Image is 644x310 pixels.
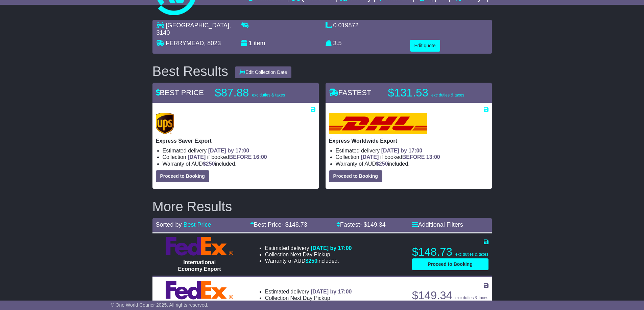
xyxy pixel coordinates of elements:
span: $ [305,258,317,264]
span: BEST PRICE [156,88,204,97]
li: Collection [163,154,315,160]
a: Best Price [184,221,211,228]
span: 250 [379,161,388,167]
span: , 3140 [157,22,231,36]
li: Estimated delivery [265,245,352,251]
span: [DATE] by 17:00 [311,289,352,294]
span: [DATE] by 17:00 [311,245,352,251]
img: FedEx Express: International Economy Export [166,237,233,256]
span: Sorted by [156,221,182,228]
li: Warranty of AUD included. [163,161,315,167]
p: Express Saver Export [156,138,315,144]
span: Next Day Pickup [290,252,330,257]
span: exc duties & taxes [252,93,285,97]
span: item [254,40,265,47]
a: Additional Filters [412,221,463,228]
span: 1 [249,40,252,47]
span: 0.019872 [333,22,359,29]
div: Best Results [149,64,232,79]
span: [GEOGRAPHIC_DATA] [166,22,229,29]
span: exc duties & taxes [455,295,488,300]
li: Warranty of AUD included. [265,258,352,264]
span: BEFORE [402,154,425,160]
span: [DATE] by 17:00 [381,148,423,153]
span: Next Day Pickup [290,295,330,301]
span: if booked [361,154,440,160]
span: $ [203,161,215,167]
button: Proceed to Booking [329,170,382,182]
span: $ [376,161,388,167]
li: Warranty of AUD included. [336,161,488,167]
span: 149.34 [367,221,386,228]
li: Collection [265,295,352,301]
span: exc duties & taxes [431,93,464,97]
button: Proceed to Booking [412,258,488,270]
li: Collection [265,251,352,258]
span: 250 [308,258,317,264]
span: 3.5 [333,40,342,47]
span: 16:00 [253,154,267,160]
img: FedEx Express: International Priority Export [166,281,233,300]
span: if booked [188,154,267,160]
span: 250 [206,161,215,167]
span: [DATE] by 17:00 [208,148,249,153]
span: © One World Courier 2025. All rights reserved. [111,302,209,308]
p: $148.73 [412,245,488,259]
p: $131.53 [388,86,473,100]
a: Fastest- $149.34 [336,221,386,228]
button: Proceed to Booking [156,170,209,182]
a: Best Price- $148.73 [250,221,307,228]
span: FASTEST [329,88,372,97]
li: Estimated delivery [163,147,315,154]
span: - $ [360,221,386,228]
li: Estimated delivery [336,147,488,154]
span: 148.73 [289,221,307,228]
p: $87.88 [215,86,300,100]
li: Estimated delivery [265,288,352,295]
span: [DATE] [361,154,379,160]
img: DHL: Express Worldwide Export [329,113,427,134]
span: 13:00 [426,154,440,160]
p: $149.34 [412,289,488,302]
span: [DATE] [188,154,206,160]
img: UPS (new): Express Saver Export [156,113,174,134]
button: Edit quote [410,40,440,52]
span: International Economy Export [178,259,221,272]
span: , 8023 [204,40,221,47]
span: BEFORE [229,154,252,160]
button: Edit Collection Date [235,66,291,78]
li: Collection [336,154,488,160]
p: Express Worldwide Export [329,138,488,144]
span: - $ [282,221,307,228]
h2: More Results [152,199,492,214]
span: FERRYMEAD [166,40,204,47]
span: exc duties & taxes [455,252,488,257]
